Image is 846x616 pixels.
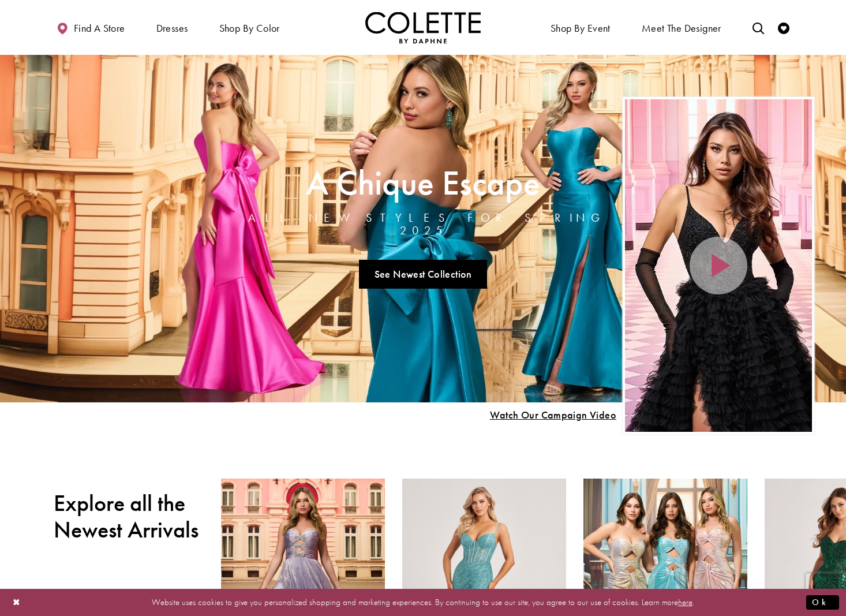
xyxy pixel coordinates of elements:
[365,12,481,43] img: Colette by Daphne
[223,255,623,293] ul: Slider Links
[678,596,692,608] a: here
[54,12,128,43] a: Find a store
[806,595,839,610] button: Submit Dialog
[7,592,27,613] button: Close Dialog
[83,595,763,610] p: Website uses cookies to give you personalized shopping and marketing experiences. By continuing t...
[216,12,283,43] span: Shop by color
[154,12,191,43] span: Dresses
[642,23,721,34] span: Meet the designer
[750,12,767,43] a: Toggle search
[365,12,481,43] a: Visit Home Page
[548,12,613,43] span: Shop By Event
[74,23,125,34] span: Find a store
[219,23,280,34] span: Shop by color
[551,23,611,34] span: Shop By Event
[54,490,204,543] h2: Explore all the Newest Arrivals
[639,12,724,43] a: Meet the designer
[489,409,616,421] span: Play Slide #15 Video
[775,12,792,43] a: Check Wishlist
[359,260,487,289] a: See Newest Collection A Chique Escape All New Styles For Spring 2025
[156,23,188,34] span: Dresses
